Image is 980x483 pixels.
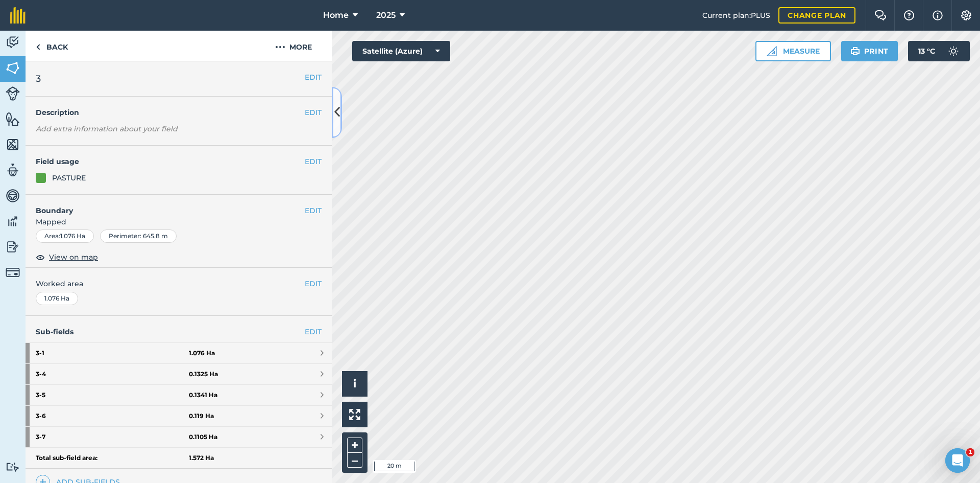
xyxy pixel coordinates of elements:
[347,453,362,468] button: –
[376,9,396,21] span: 2025
[323,9,349,21] span: Home
[49,251,98,263] span: View on map
[778,7,855,24] a: Change plan
[36,292,78,305] div: 1.076 Ha
[347,438,362,453] button: +
[933,9,943,21] img: svg+xml;base64,PHN2ZyB4bWxucz0iaHR0cDovL3d3dy53My5vcmcvMjAwMC9zdmciIHdpZHRoPSIxNyIgaGVpZ2h0PSIxNy...
[36,251,98,263] button: View on map
[36,251,45,263] img: svg+xml;base64,PHN2ZyB4bWxucz0iaHR0cDovL3d3dy53My5vcmcvMjAwMC9zdmciIHdpZHRoPSIxOCIgaGVpZ2h0PSIyNC...
[189,370,218,378] strong: 0.1325 Ha
[305,107,322,118] button: EDIT
[850,45,860,57] img: svg+xml;base64,PHN2ZyB4bWxucz0iaHR0cDovL3d3dy53My5vcmcvMjAwMC9zdmciIHdpZHRoPSIxOSIgaGVpZ2h0PSIyNC...
[755,41,831,61] button: Measure
[305,205,322,216] button: EDIT
[6,214,20,229] img: svg+xml;base64,PD94bWwgdmVyc2lvbj0iMS4wIiBlbmNvZGluZz0idXRmLTgiPz4KPCEtLSBHZW5lcmF0b3I6IEFkb2JlIE...
[353,377,356,390] span: i
[6,111,20,127] img: svg+xml;base64,PHN2ZyB4bWxucz0iaHR0cDovL3d3dy53My5vcmcvMjAwMC9zdmciIHdpZHRoPSI1NiIgaGVpZ2h0PSI2MC...
[189,433,217,441] strong: 0.1105 Ha
[945,448,970,473] iframe: Intercom live chat
[26,343,332,363] a: 3-11.076 Ha
[342,371,367,397] button: i
[26,216,332,227] span: Mapped
[36,454,189,462] strong: Total sub-field area:
[6,163,20,178] img: svg+xml;base64,PD94bWwgdmVyc2lvbj0iMS4wIiBlbmNvZGluZz0idXRmLTgiPz4KPCEtLSBHZW5lcmF0b3I6IEFkb2JlIE...
[305,156,322,167] button: EDIT
[189,349,215,357] strong: 1.076 Ha
[36,406,189,426] strong: 3 - 6
[100,229,177,243] div: Perimeter : 645.8 m
[6,60,20,76] img: svg+xml;base64,PHN2ZyB4bWxucz0iaHR0cDovL3d3dy53My5vcmcvMjAwMC9zdmciIHdpZHRoPSI1NiIgaGVpZ2h0PSI2MC...
[6,188,20,203] img: svg+xml;base64,PD94bWwgdmVyc2lvbj0iMS4wIiBlbmNvZGluZz0idXRmLTgiPz4KPCEtLSBHZW5lcmF0b3I6IEFkb2JlIE...
[26,364,332,384] a: 3-40.1325 Ha
[36,427,189,447] strong: 3 - 7
[36,343,189,363] strong: 3 - 1
[36,107,322,118] h4: Description
[189,412,214,420] strong: 0.119 Ha
[275,41,285,53] img: svg+xml;base64,PHN2ZyB4bWxucz0iaHR0cDovL3d3dy53My5vcmcvMjAwMC9zdmciIHdpZHRoPSIyMCIgaGVpZ2h0PSIyNC...
[26,427,332,447] a: 3-70.1105 Ha
[305,278,322,289] button: EDIT
[6,462,20,472] img: svg+xml;base64,PD94bWwgdmVyc2lvbj0iMS4wIiBlbmNvZGluZz0idXRmLTgiPz4KPCEtLSBHZW5lcmF0b3I6IEFkb2JlIE...
[305,326,322,337] a: EDIT
[6,137,20,152] img: svg+xml;base64,PHN2ZyB4bWxucz0iaHR0cDovL3d3dy53My5vcmcvMjAwMC9zdmciIHdpZHRoPSI1NiIgaGVpZ2h0PSI2MC...
[305,72,322,83] button: EDIT
[767,46,777,56] img: Ruler icon
[36,364,189,384] strong: 3 - 4
[10,7,26,24] img: fieldmargin Logo
[189,391,217,399] strong: 0.1341 Ha
[918,41,935,61] span: 13 ° C
[903,10,915,20] img: A question mark icon
[36,41,40,53] img: svg+xml;base64,PHN2ZyB4bWxucz0iaHR0cDovL3d3dy53My5vcmcvMjAwMC9zdmciIHdpZHRoPSI5IiBoZWlnaHQ9IjI0Ii...
[26,195,305,216] h4: Boundary
[908,41,970,61] button: 13 °C
[36,72,41,86] span: 3
[874,10,887,20] img: Two speech bubbles overlapping with the left bubble in the forefront
[6,35,20,50] img: svg+xml;base64,PD94bWwgdmVyc2lvbj0iMS4wIiBlbmNvZGluZz0idXRmLTgiPz4KPCEtLSBHZW5lcmF0b3I6IEFkb2JlIE...
[52,172,86,183] div: PASTURE
[966,448,974,456] span: 1
[36,229,94,243] div: Area : 1.076 Ha
[26,31,78,61] a: Back
[36,278,322,289] span: Worked area
[26,385,332,405] a: 3-50.1341 Ha
[36,156,305,167] h4: Field usage
[6,239,20,255] img: svg+xml;base64,PD94bWwgdmVyc2lvbj0iMS4wIiBlbmNvZGluZz0idXRmLTgiPz4KPCEtLSBHZW5lcmF0b3I6IEFkb2JlIE...
[960,10,972,20] img: A cog icon
[36,124,178,133] em: Add extra information about your field
[352,41,450,61] button: Satellite (Azure)
[255,31,332,61] button: More
[26,326,332,337] h4: Sub-fields
[349,409,360,420] img: Four arrows, one pointing top left, one top right, one bottom right and the last bottom left
[189,454,214,462] strong: 1.572 Ha
[841,41,898,61] button: Print
[943,41,964,61] img: svg+xml;base64,PD94bWwgdmVyc2lvbj0iMS4wIiBlbmNvZGluZz0idXRmLTgiPz4KPCEtLSBHZW5lcmF0b3I6IEFkb2JlIE...
[6,86,20,101] img: svg+xml;base64,PD94bWwgdmVyc2lvbj0iMS4wIiBlbmNvZGluZz0idXRmLTgiPz4KPCEtLSBHZW5lcmF0b3I6IEFkb2JlIE...
[6,265,20,280] img: svg+xml;base64,PD94bWwgdmVyc2lvbj0iMS4wIiBlbmNvZGluZz0idXRmLTgiPz4KPCEtLSBHZW5lcmF0b3I6IEFkb2JlIE...
[36,385,189,405] strong: 3 - 5
[26,406,332,426] a: 3-60.119 Ha
[702,10,770,21] span: Current plan : PLUS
